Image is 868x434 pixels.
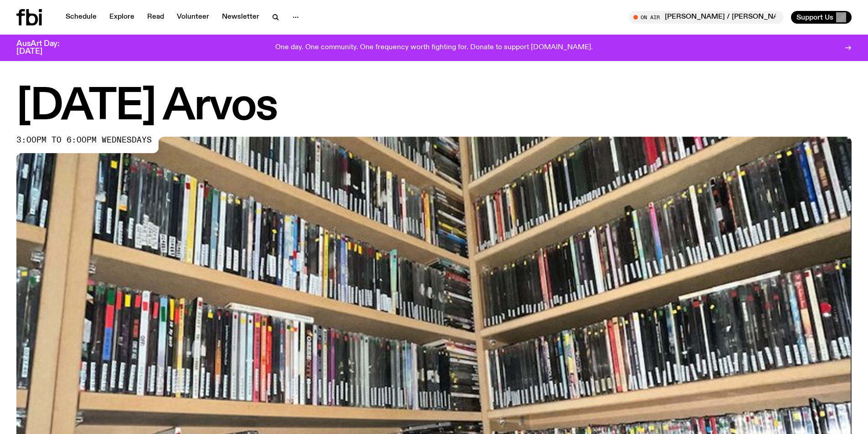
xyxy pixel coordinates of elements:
button: Support Us [791,11,852,24]
a: Read [142,11,169,24]
span: Support Us [796,13,833,21]
a: Newsletter [216,11,265,24]
a: Volunteer [171,11,215,24]
span: 3:00pm to 6:00pm wednesdays [16,137,152,144]
h1: [DATE] Arvos [16,87,852,128]
button: On Air[DATE] Arvos with [PERSON_NAME] / [PERSON_NAME] interview with [PERSON_NAME] [629,11,784,24]
a: Explore [104,11,140,24]
a: Schedule [60,11,102,24]
p: One day. One community. One frequency worth fighting for. Donate to support [DOMAIN_NAME]. [275,44,593,52]
h3: AusArt Day: [DATE] [16,40,75,56]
